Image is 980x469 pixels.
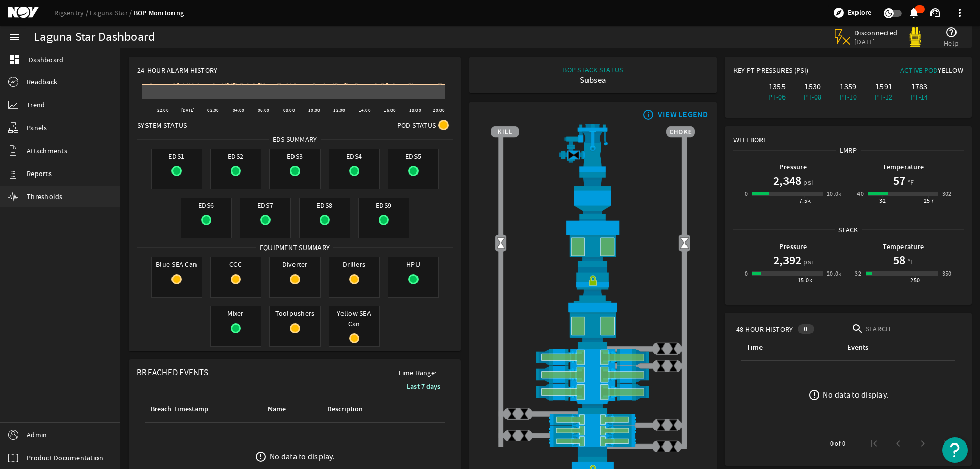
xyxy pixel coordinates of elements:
[27,100,45,110] span: Trend
[491,219,695,267] img: UpperAnnularOpen.png
[270,149,320,163] span: EDS3
[798,324,814,334] div: 0
[929,7,941,19] mat-icon: support_agent
[924,195,934,206] div: 257
[779,242,807,252] b: Pressure
[518,430,530,442] img: ValveClose.png
[745,268,748,279] div: 0
[827,268,842,279] div: 20.0k
[832,92,864,102] div: PT-10
[518,408,530,420] img: ValveClose.png
[883,242,924,252] b: Temperature
[808,389,820,401] mat-icon: error_outline
[938,66,963,75] span: Yellow
[667,440,679,453] img: ValveClose.png
[733,65,848,80] div: Key PT Pressures (PSI)
[905,257,914,267] span: °F
[491,401,695,414] img: BopBodyShearBottom.png
[944,38,959,48] span: Help
[8,31,20,43] mat-icon: menu
[855,189,864,199] div: -40
[8,54,20,66] mat-icon: dashboard
[27,77,57,87] span: Readback
[152,257,202,271] span: Blue SEA Can
[854,28,898,37] span: Disconnected
[27,453,103,463] span: Product Documentation
[137,120,187,130] span: System Status
[333,107,345,113] text: 12:00
[779,162,807,172] b: Pressure
[797,92,828,102] div: PT-08
[240,198,290,212] span: EDS7
[773,252,801,268] h1: 2,392
[883,162,924,172] b: Temperature
[905,177,914,187] span: °F
[747,342,763,353] div: Time
[29,55,63,65] span: Dashboard
[855,268,862,279] div: 32
[283,107,295,113] text: 08:00
[854,37,898,46] span: [DATE]
[329,149,379,163] span: EDS4
[910,275,920,285] div: 250
[866,324,958,334] input: Search
[678,237,691,250] img: Valve2Open.png
[893,172,905,189] h1: 57
[403,378,445,396] button: Last 7 days
[642,111,654,119] mat-icon: info_outline
[655,360,667,372] img: ValveClose.png
[658,110,708,120] div: VIEW LEGEND
[27,430,47,440] span: Admin
[495,237,507,250] img: Valve2Open.png
[893,252,905,268] h1: 58
[233,107,244,113] text: 04:00
[266,404,313,415] div: Name
[903,82,935,92] div: 1783
[846,342,947,353] div: Events
[300,198,350,212] span: EDS8
[326,404,399,415] div: Description
[667,360,679,372] img: ValveClose.png
[506,430,518,442] img: ValveClose.png
[797,82,828,92] div: 1530
[137,65,217,76] span: 24-Hour Alarm History
[181,107,195,113] text: [DATE]
[491,267,695,301] img: RiserConnectorLock.png
[269,452,335,462] div: No data to display.
[152,149,202,163] span: EDS1
[409,107,421,113] text: 18:00
[506,408,518,420] img: ValveClose.png
[773,172,801,189] h1: 2,348
[359,198,409,212] span: EDS9
[828,5,875,21] button: Explore
[27,168,52,179] span: Reports
[801,177,813,187] span: psi
[801,257,813,267] span: psi
[384,107,396,113] text: 16:00
[761,82,793,92] div: 1355
[655,419,667,431] img: ValveClose.png
[269,134,321,144] span: EDS SUMMARY
[34,32,155,42] div: Laguna Star Dashboard
[942,437,968,463] button: Open Resource Center
[848,8,871,18] span: Explore
[745,342,834,353] div: Time
[268,404,286,415] div: Name
[433,107,445,113] text: 20:00
[491,414,695,425] img: PipeRamOpen.png
[181,198,231,212] span: EDS6
[157,107,169,113] text: 22:00
[308,107,320,113] text: 10:00
[832,82,864,92] div: 1359
[491,436,695,447] img: PipeRamOpen.png
[137,367,208,378] span: Breached Events
[90,8,134,17] a: Laguna Star
[258,107,269,113] text: 06:00
[945,26,958,38] mat-icon: help_outline
[491,425,695,436] img: PipeRamOpen.png
[329,306,379,331] span: Yellow SEA Can
[211,149,261,163] span: EDS2
[725,127,971,145] div: Wellbore
[491,301,695,348] img: LowerAnnularOpen.png
[900,66,938,75] span: Active Pod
